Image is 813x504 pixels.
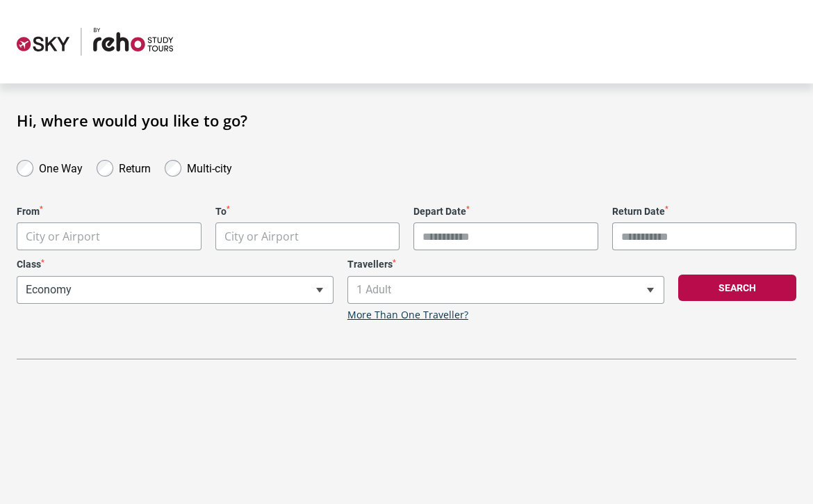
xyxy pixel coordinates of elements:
label: Class [17,259,334,270]
label: To [215,206,400,218]
label: Travellers [347,259,664,270]
span: 1 Adult [347,276,664,304]
button: Search [678,275,796,301]
label: Depart Date [413,206,598,218]
span: City or Airport [17,223,201,250]
label: Return Date [612,206,797,218]
span: 1 Adult [348,277,664,303]
label: Multi-city [187,158,232,175]
span: City or Airport [26,229,100,244]
label: From [17,206,202,218]
label: One Way [39,158,83,175]
span: City or Airport [215,222,400,250]
span: City or Airport [216,223,400,250]
span: City or Airport [224,229,299,244]
span: Economy [17,277,333,303]
a: More Than One Traveller? [347,309,468,321]
h1: Hi, where would you like to go? [17,111,796,129]
span: Economy [17,276,334,304]
span: City or Airport [17,222,202,250]
label: Return [119,158,151,175]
